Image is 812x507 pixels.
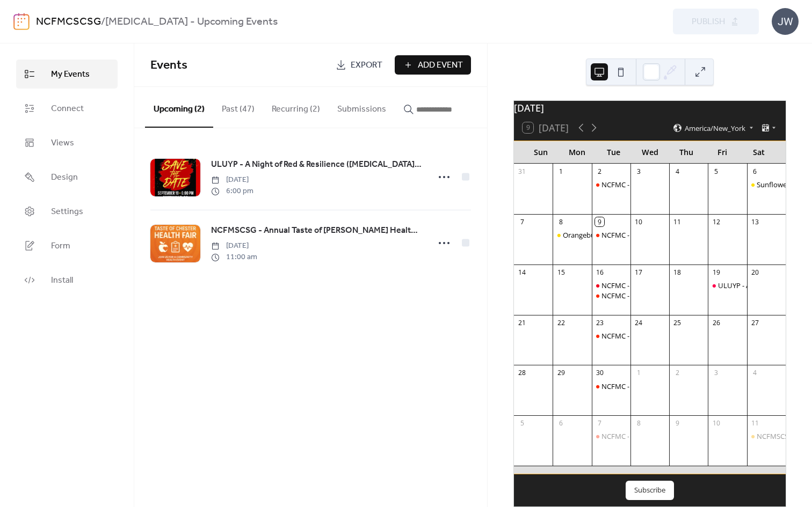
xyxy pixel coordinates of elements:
button: Past (47) [213,87,263,127]
div: 2 [595,167,604,176]
button: Subscribe [626,481,674,500]
a: Design [16,163,118,192]
div: 7 [595,419,604,428]
div: Thu [668,141,705,163]
a: Views [16,128,118,157]
span: [DATE] [211,174,253,186]
div: 23 [595,318,604,327]
div: 8 [556,217,565,226]
div: Mon [559,141,596,163]
img: logo [13,13,30,30]
div: NCFMC - Sickle Cell Stakeholder's Huddle [592,331,630,341]
div: 4 [673,167,682,176]
div: NCFMC - Sickle Cell Beacon Society Event [592,281,630,290]
div: Sun [523,141,559,163]
div: NCFMC - [MEDICAL_DATA] Stakeholder's Huddle [601,331,757,341]
div: 21 [518,318,527,327]
span: Connect [51,102,84,115]
div: JW [772,8,799,35]
div: NCFMC - Sickle Cell Stakeholder's Huddle [592,381,630,391]
div: 13 [750,217,759,226]
div: 20 [750,268,759,277]
span: Install [51,274,73,287]
div: NCFMC - [MEDICAL_DATA] Stakeholder's Huddle [601,180,757,189]
span: My Events [51,68,90,81]
div: 12 [712,217,721,226]
div: Orangeburg Area [MEDICAL_DATA] Foundation - Annual 5K Walk [563,230,769,240]
span: Settings [51,205,83,218]
div: 28 [518,369,527,378]
div: 19 [712,268,721,277]
div: NCFMC - [MEDICAL_DATA] Stakeholder's Huddle [601,431,757,441]
div: 7 [518,217,527,226]
div: Sat [741,141,777,163]
div: NCFMC - [MEDICAL_DATA] Stakeholder's Huddle [601,230,757,240]
a: NCFMSCSG - Annual Taste of [PERSON_NAME] Health Fair [211,224,423,238]
span: NCFMSCSG - Annual Taste of [PERSON_NAME] Health Fair [211,224,423,237]
span: ULUYP - A Night of Red & Resilience ([MEDICAL_DATA] Awareness Fundraising Gala) [211,158,423,171]
div: 15 [556,268,565,277]
div: Tue [596,141,632,163]
a: ULUYP - A Night of Red & Resilience ([MEDICAL_DATA] Awareness Fundraising Gala) [211,158,423,172]
span: Add Event [418,59,463,72]
a: Install [16,266,118,295]
span: Form [51,240,70,253]
div: NCFMC - [MEDICAL_DATA] Stakeholder's Huddle [601,291,757,300]
div: 25 [673,318,682,327]
div: 29 [556,369,565,378]
div: 1 [556,167,565,176]
span: 11:00 am [211,252,257,263]
div: 18 [673,268,682,277]
div: NCFMC - [MEDICAL_DATA] Beacon Society Event [601,281,757,290]
a: Form [16,231,118,260]
div: Fri [705,141,741,163]
a: Export [328,55,390,75]
span: America/New_York [685,124,745,131]
div: NCFMSCSG - Annual Taste of Chester Health Fair [747,431,786,441]
button: Recurring (2) [263,87,329,127]
div: 26 [712,318,721,327]
div: 27 [750,318,759,327]
div: 9 [673,419,682,428]
a: Connect [16,94,118,123]
div: 9 [595,217,604,226]
a: NCFMCSCSG [36,12,101,32]
div: Sunflower Births’ 3rd Annual Community Day [747,180,786,189]
div: 6 [750,167,759,176]
div: 16 [595,268,604,277]
button: Add Event [395,55,471,75]
div: 5 [518,419,527,428]
div: 30 [595,369,604,378]
div: 24 [634,318,643,327]
div: NCFMC - Sickle Cell Stakeholder's Huddle [592,431,630,441]
div: NCFMC - Sickle Cell Stakeholder's Huddle [592,291,630,300]
span: Design [51,171,78,184]
b: [MEDICAL_DATA] - Upcoming Events [105,12,278,32]
div: NCFMC - [MEDICAL_DATA] Stakeholder's Huddle [601,381,757,391]
div: NCFMC - Sickle Cell Stakeholder's Huddle [592,230,630,240]
button: Upcoming (2) [145,87,213,128]
a: My Events [16,60,118,89]
span: [DATE] [211,240,257,252]
div: 3 [712,369,721,378]
span: 6:00 pm [211,186,253,197]
div: 14 [518,268,527,277]
div: 17 [634,268,643,277]
div: 2 [673,369,682,378]
span: Events [150,54,187,77]
div: 11 [673,217,682,226]
div: Wed [632,141,668,163]
div: 10 [712,419,721,428]
div: 5 [712,167,721,176]
button: Submissions [329,87,395,127]
div: NCFMC - Sickle Cell Stakeholder's Huddle [592,180,630,189]
div: 3 [634,167,643,176]
a: Settings [16,197,118,226]
div: 22 [556,318,565,327]
div: 1 [634,369,643,378]
div: 8 [634,419,643,428]
div: [DATE] [514,101,786,115]
div: ULUYP - A Night of Red & Resilience (Sickle Cell Awareness Fundraising Gala) [708,281,746,290]
span: Views [51,137,74,150]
